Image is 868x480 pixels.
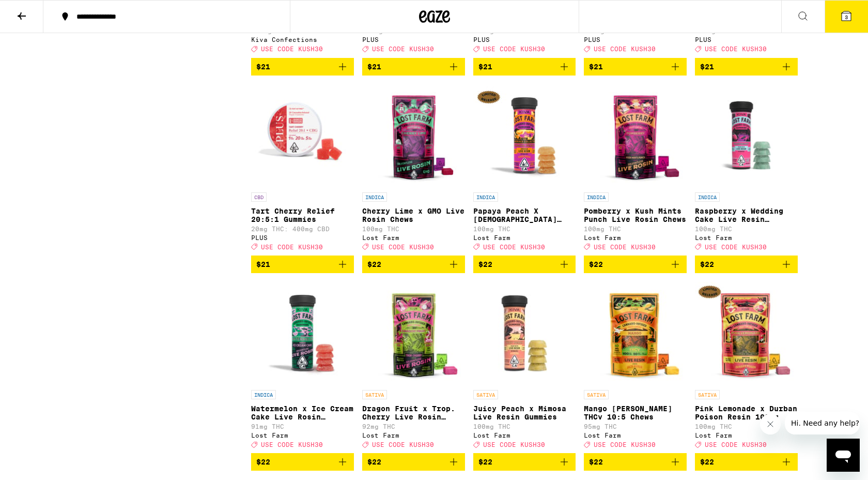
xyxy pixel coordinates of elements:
[705,46,767,53] span: USE CODE KUSH30
[372,46,434,53] span: USE CODE KUSH30
[362,226,465,232] p: 100mg THC
[473,390,498,399] p: SATIVA
[695,84,798,187] img: Lost Farm - Raspberry x Wedding Cake Live Resin Gummies
[695,281,798,385] img: Lost Farm - Pink Lemonade x Durban Poison Resin 100mg
[827,439,860,472] iframe: Button to launch messaging window
[362,281,465,453] a: Open page for Dragon Fruit x Trop. Cherry Live Rosin Chews from Lost Farm
[251,234,354,241] div: PLUS
[473,234,576,241] div: Lost Farm
[251,84,354,187] img: PLUS - Tart Cherry Relief 20:5:1 Gummies
[584,234,687,241] div: Lost Farm
[362,423,465,430] p: 92mg THC
[695,404,798,421] p: Pink Lemonade x Durban Poison Resin 100mg
[473,453,576,471] button: Add to bag
[251,404,354,421] p: Watermelon x Ice Cream Cake Live Rosin Gummies
[473,226,576,232] p: 100mg THC
[473,192,498,202] p: INDICA
[760,414,781,434] iframe: Close message
[695,192,720,202] p: INDICA
[362,453,465,471] button: Add to bag
[478,260,492,268] span: $22
[362,234,465,241] div: Lost Farm
[362,84,465,187] img: Lost Farm - Cherry Lime x GMO Live Rosin Chews
[483,244,545,250] span: USE CODE KUSH30
[362,390,387,399] p: SATIVA
[695,390,720,399] p: SATIVA
[251,192,267,202] p: CBD
[584,404,687,421] p: Mango [PERSON_NAME] THCv 10:5 Chews
[825,1,868,33] button: 3
[589,63,603,71] span: $21
[584,36,687,43] div: PLUS
[251,36,354,43] div: Kiva Confections
[483,441,545,448] span: USE CODE KUSH30
[473,281,576,453] a: Open page for Juicy Peach x Mimosa Live Resin Gummies from Lost Farm
[695,256,798,273] button: Add to bag
[473,84,576,256] a: Open page for Papaya Peach X Hindu Kush Resin 100mg from Lost Farm
[695,226,798,232] p: 100mg THC
[594,244,656,250] span: USE CODE KUSH30
[695,423,798,430] p: 100mg THC
[367,458,381,466] span: $22
[478,458,492,466] span: $22
[256,260,270,268] span: $21
[705,441,767,448] span: USE CODE KUSH30
[473,256,576,273] button: Add to bag
[251,84,354,256] a: Open page for Tart Cherry Relief 20:5:1 Gummies from PLUS
[584,390,609,399] p: SATIVA
[695,453,798,471] button: Add to bag
[367,260,381,268] span: $22
[584,84,687,187] img: Lost Farm - Pomberry x Kush Mints Punch Live Rosin Chews
[584,207,687,223] p: Pomberry x Kush Mints Punch Live Rosin Chews
[695,84,798,256] a: Open page for Raspberry x Wedding Cake Live Resin Gummies from Lost Farm
[251,390,276,399] p: INDICA
[362,36,465,43] div: PLUS
[695,36,798,43] div: PLUS
[367,63,381,71] span: $21
[584,226,687,232] p: 100mg THC
[362,58,465,76] button: Add to bag
[594,441,656,448] span: USE CODE KUSH30
[473,281,576,385] img: Lost Farm - Juicy Peach x Mimosa Live Resin Gummies
[584,256,687,273] button: Add to bag
[584,58,687,76] button: Add to bag
[362,256,465,273] button: Add to bag
[251,256,354,273] button: Add to bag
[473,84,576,187] img: Lost Farm - Papaya Peach X Hindu Kush Resin 100mg
[362,207,465,223] p: Cherry Lime x GMO Live Rosin Chews
[478,63,492,71] span: $21
[372,244,434,250] span: USE CODE KUSH30
[473,58,576,76] button: Add to bag
[251,423,354,430] p: 91mg THC
[251,226,354,232] p: 20mg THC: 400mg CBD
[251,58,354,76] button: Add to bag
[584,281,687,385] img: Lost Farm - Mango Jack Herer THCv 10:5 Chews
[473,36,576,43] div: PLUS
[372,441,434,448] span: USE CODE KUSH30
[594,46,656,53] span: USE CODE KUSH30
[251,207,354,223] p: Tart Cherry Relief 20:5:1 Gummies
[584,423,687,430] p: 95mg THC
[695,234,798,241] div: Lost Farm
[584,432,687,439] div: Lost Farm
[695,58,798,76] button: Add to bag
[584,84,687,256] a: Open page for Pomberry x Kush Mints Punch Live Rosin Chews from Lost Farm
[584,192,609,202] p: INDICA
[700,63,714,71] span: $21
[695,207,798,223] p: Raspberry x Wedding Cake Live Resin Gummies
[473,404,576,421] p: Juicy Peach x Mimosa Live Resin Gummies
[251,281,354,453] a: Open page for Watermelon x Ice Cream Cake Live Rosin Gummies from Lost Farm
[589,260,603,268] span: $22
[700,458,714,466] span: $22
[251,432,354,439] div: Lost Farm
[251,453,354,471] button: Add to bag
[251,281,354,385] img: Lost Farm - Watermelon x Ice Cream Cake Live Rosin Gummies
[362,404,465,421] p: Dragon Fruit x Trop. Cherry Live Rosin Chews
[700,260,714,268] span: $22
[362,432,465,439] div: Lost Farm
[261,441,323,448] span: USE CODE KUSH30
[695,281,798,453] a: Open page for Pink Lemonade x Durban Poison Resin 100mg from Lost Farm
[695,432,798,439] div: Lost Farm
[362,192,387,202] p: INDICA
